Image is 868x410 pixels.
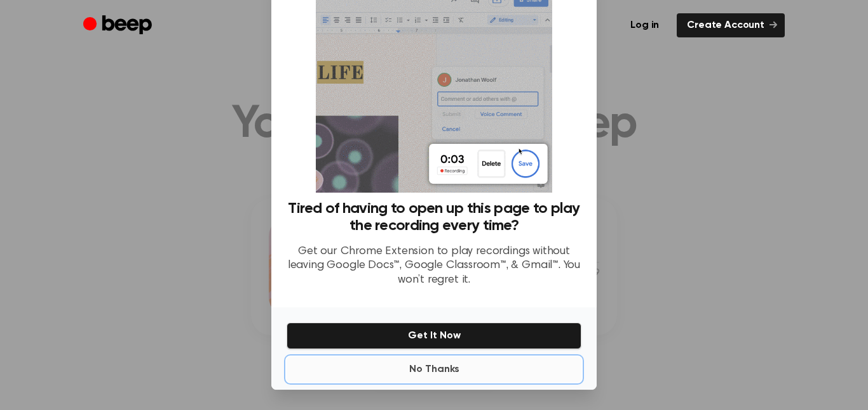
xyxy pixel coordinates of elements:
p: Get our Chrome Extension to play recordings without leaving Google Docs™, Google Classroom™, & Gm... [287,245,581,288]
a: Create Account [677,13,785,37]
a: Log in [620,13,669,37]
button: No Thanks [287,357,581,382]
a: Beep [83,13,155,38]
h3: Tired of having to open up this page to play the recording every time? [287,200,581,234]
button: Get It Now [287,323,581,349]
